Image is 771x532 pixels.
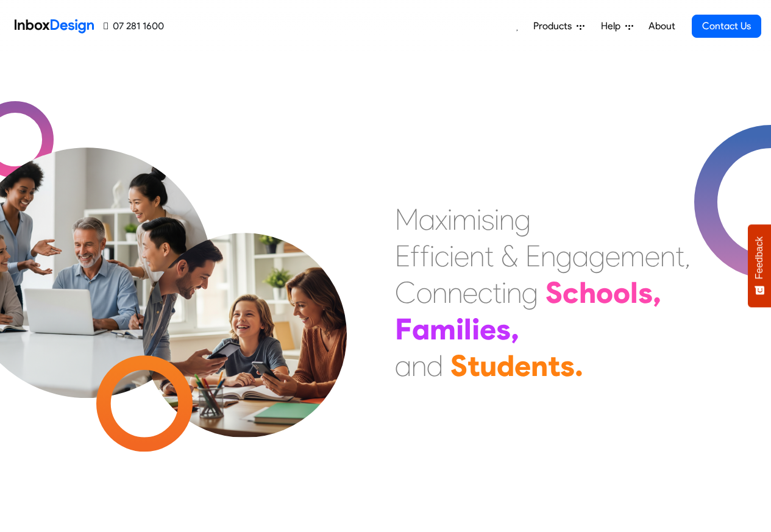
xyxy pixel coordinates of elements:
div: t [467,347,480,384]
div: , [511,311,519,347]
div: n [447,274,463,311]
div: e [454,238,469,274]
a: Products [528,14,589,38]
div: i [449,238,454,274]
div: , [653,274,661,311]
span: Help [601,19,625,34]
div: i [456,311,464,347]
img: parents_with_child.png [117,182,372,438]
div: d [427,347,443,384]
div: i [447,201,452,238]
div: n [541,238,556,274]
div: t [492,274,502,311]
div: n [469,238,485,274]
div: t [485,238,494,274]
div: s [638,274,653,311]
div: e [605,238,620,274]
div: m [620,238,645,274]
div: g [522,274,538,311]
div: n [432,274,447,311]
div: g [556,238,572,274]
div: n [506,274,522,311]
div: & [501,238,518,274]
div: a [412,311,430,347]
div: s [496,311,511,347]
div: i [430,238,435,274]
div: , [684,238,691,274]
div: o [613,274,630,311]
div: c [435,238,449,274]
div: l [464,311,472,347]
div: e [514,347,531,384]
div: n [531,347,548,384]
div: C [395,274,416,311]
div: S [545,274,563,311]
div: E [395,238,410,274]
div: . [575,347,583,384]
div: n [411,347,427,384]
div: t [675,238,684,274]
div: a [572,238,589,274]
a: Help [596,14,638,38]
div: s [481,201,494,238]
div: E [525,238,541,274]
span: Products [533,19,577,34]
div: e [480,311,496,347]
div: n [499,201,514,238]
div: m [430,311,456,347]
div: c [563,274,579,311]
div: a [395,347,411,384]
div: i [494,201,499,238]
div: S [450,347,467,384]
a: About [645,14,678,38]
div: s [560,347,575,384]
div: m [452,201,477,238]
div: a [419,201,435,238]
div: F [395,311,412,347]
div: i [472,311,480,347]
div: x [435,201,447,238]
div: i [502,274,506,311]
div: g [589,238,605,274]
div: g [514,201,531,238]
span: Feedback [754,236,765,279]
button: Feedback - Show survey [748,224,771,307]
div: d [497,347,514,384]
a: 07 281 1600 [104,19,164,34]
div: l [630,274,638,311]
div: e [463,274,478,311]
div: f [410,238,420,274]
div: Maximising Efficient & Engagement, Connecting Schools, Families, and Students. [395,201,691,384]
div: e [645,238,660,274]
div: o [596,274,613,311]
div: u [480,347,497,384]
div: i [477,201,481,238]
div: M [395,201,419,238]
div: t [548,347,560,384]
div: c [478,274,492,311]
div: h [579,274,596,311]
a: Contact Us [692,15,761,38]
div: o [416,274,432,311]
div: f [420,238,430,274]
div: n [660,238,675,274]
